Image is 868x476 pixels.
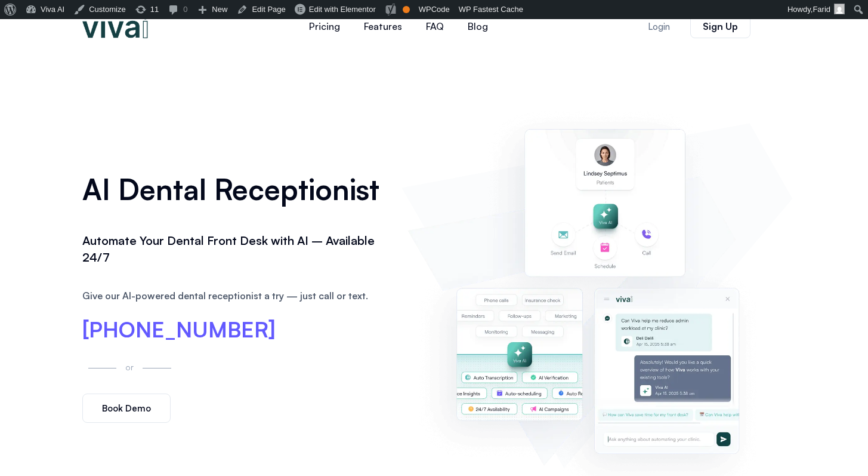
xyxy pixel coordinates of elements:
span: Farid [813,5,830,14]
span: Book Demo [102,404,151,413]
span: Sign Up [703,22,738,31]
nav: Menu [226,12,572,41]
h1: AI Dental Receptionist [82,168,390,210]
h2: Automate Your Dental Front Desk with AI – Available 24/7 [82,232,390,267]
a: Blog [456,12,500,41]
span: Login [648,22,670,31]
a: Features [352,12,414,41]
p: Give our AI-powered dental receptionist a try — just call or text. [82,288,390,303]
a: Book Demo [82,394,171,423]
a: Sign Up [690,14,750,38]
span: Edit with Elementor [309,5,376,14]
a: Pricing [297,12,352,41]
a: [PHONE_NUMBER] [82,319,276,340]
p: or [122,360,137,375]
a: FAQ [414,12,456,41]
div: OK [403,6,410,13]
a: Login [634,15,684,38]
